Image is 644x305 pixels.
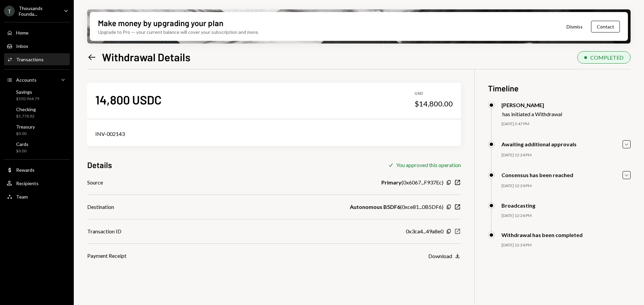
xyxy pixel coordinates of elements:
div: $5,778.82 [16,113,36,119]
div: Transactions [16,57,44,62]
div: $0.00 [16,131,35,137]
div: ( 0xce81...0B5DF6 ) [350,203,443,211]
div: COMPLETED [590,54,624,61]
div: Source [87,178,103,186]
div: Payment Receipt [87,252,126,260]
div: [PERSON_NAME] [501,102,562,108]
a: Treasury$0.00 [4,122,70,138]
a: Home [4,26,70,39]
div: Checking [16,106,36,112]
a: Rewards [4,164,70,176]
div: Recipients [16,180,39,186]
div: Team [16,194,28,200]
div: Cards [16,141,29,147]
h3: Details [87,159,112,170]
div: You approved this operation [396,162,461,168]
div: INV-002143 [95,130,453,138]
div: USD [415,91,453,96]
div: [DATE] 12:24 PM [501,213,631,219]
div: Home [16,30,29,35]
div: Inbox [16,43,28,49]
div: has initiated a Withdrawal [502,111,562,117]
a: Recipients [4,177,70,189]
div: Transaction ID [87,227,121,235]
div: [DATE] 3:47 PM [501,121,631,127]
div: Consensus has been reached [501,172,573,178]
div: Rewards [16,167,35,173]
a: Accounts [4,74,70,86]
button: Dismiss [558,19,591,34]
div: $550,964.79 [16,96,39,102]
h1: Withdrawal Details [102,50,191,64]
div: 0x3ca4...49a8e0 [406,227,443,235]
div: ( 0x6067...F937Ec ) [381,178,443,186]
div: Upgrade to Pro — your current balance will cover your subscription and more. [98,28,259,35]
div: Treasury [16,124,35,130]
div: Accounts [16,77,37,83]
div: Withdrawal has been completed [501,232,583,238]
a: Inbox [4,40,70,52]
div: Broadcasting [501,202,535,209]
div: Make money by upgrading your plan [98,17,223,28]
div: [DATE] 12:24 PM [501,183,631,189]
a: Team [4,190,70,203]
a: Checking$5,778.82 [4,104,70,121]
div: Savings [16,89,39,95]
div: [DATE] 12:24 PM [501,152,631,158]
button: Download [428,252,461,260]
h3: Timeline [488,83,631,94]
button: Contact [591,21,620,32]
a: Transactions [4,53,70,65]
div: $0.00 [16,148,29,154]
div: 14,800 USDC [95,92,162,107]
div: [DATE] 12:24 PM [501,242,631,248]
div: Awaiting additional approvals [501,141,577,147]
div: $14,800.00 [415,99,453,108]
b: Primary [381,178,401,186]
a: Savings$550,964.79 [4,87,70,103]
b: Autonomous B5DF6 [350,203,400,211]
div: Thousands Founda... [19,5,58,17]
div: Destination [87,203,114,211]
div: Download [428,253,452,259]
a: Cards$0.00 [4,139,70,155]
div: T [4,6,15,16]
